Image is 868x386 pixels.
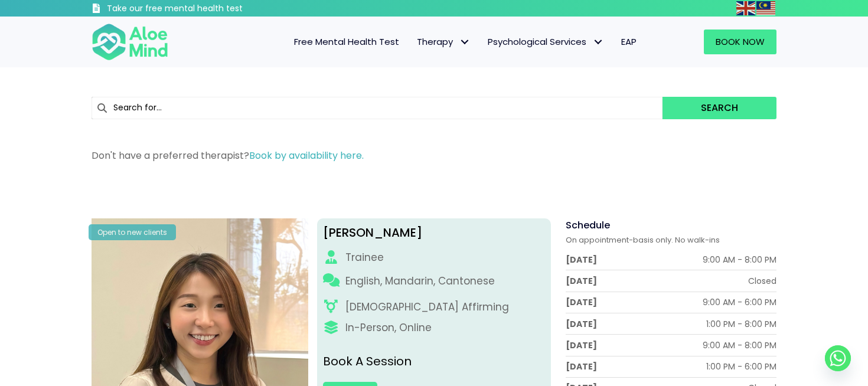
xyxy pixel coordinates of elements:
nav: Menu [184,30,645,54]
div: 1:00 PM - 8:00 PM [706,318,776,330]
p: Don't have a preferred therapist? [92,149,776,162]
div: [DATE] [566,339,597,351]
button: Search [663,97,776,119]
a: Book by availability here. [249,149,364,162]
input: Search for... [92,97,663,119]
div: 9:00 AM - 8:00 PM [703,339,776,351]
span: Psychological Services [488,35,603,48]
span: Schedule [566,218,610,232]
div: 1:00 PM - 6:00 PM [706,361,776,372]
img: Aloe mind Logo [92,22,168,61]
div: [DATE] [566,318,597,330]
div: [PERSON_NAME] [323,224,546,241]
div: [DATE] [566,361,597,372]
div: Open to new clients [89,224,176,240]
span: Free Mental Health Test [294,35,399,48]
span: Therapy: submenu [456,34,473,51]
div: Trainee [345,250,384,265]
div: In-Person, Online [345,320,432,335]
a: English [736,1,756,15]
a: Free Mental Health Test [285,30,408,54]
span: Therapy [417,35,470,48]
a: TherapyTherapy: submenu [408,30,479,54]
div: [DATE] [566,296,597,308]
span: Book Now [716,35,765,48]
div: 9:00 AM - 6:00 PM [703,296,776,308]
span: EAP [621,35,637,48]
p: Book A Session [323,353,546,370]
span: Psychological Services: submenu [589,34,606,51]
a: Take our free mental health test [92,3,306,17]
span: On appointment-basis only. No walk-ins [566,234,720,246]
img: ms [756,1,775,15]
div: [DEMOGRAPHIC_DATA] Affirming [345,300,509,315]
h3: Take our free mental health test [107,3,306,15]
a: Whatsapp [825,345,851,371]
div: [DATE] [566,275,597,287]
div: Closed [748,275,776,287]
a: Book Now [704,30,776,54]
a: Malay [756,1,776,15]
img: en [736,1,755,15]
div: [DATE] [566,254,597,266]
a: EAP [612,30,645,54]
p: English, Mandarin, Cantonese [345,274,495,289]
a: Psychological ServicesPsychological Services: submenu [479,30,612,54]
div: 9:00 AM - 8:00 PM [703,254,776,266]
